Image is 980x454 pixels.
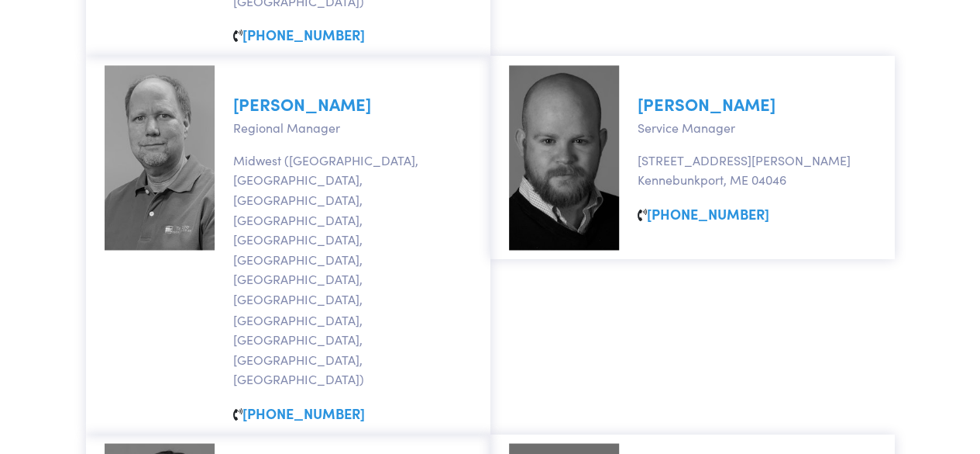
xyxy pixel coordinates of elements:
[638,118,876,138] p: Service Manager
[242,403,365,422] a: [PHONE_NUMBER]
[105,65,215,250] img: david-larson.jpg
[242,25,365,44] a: [PHONE_NUMBER]
[509,65,619,250] img: ben-senning.jpg
[233,92,371,116] a: [PERSON_NAME]
[647,204,769,224] a: [PHONE_NUMBER]
[638,92,775,116] a: [PERSON_NAME]
[233,118,472,138] p: Regional Manager
[233,151,472,389] p: Midwest ([GEOGRAPHIC_DATA], [GEOGRAPHIC_DATA], [GEOGRAPHIC_DATA], [GEOGRAPHIC_DATA], [GEOGRAPHIC_...
[638,151,876,190] p: [STREET_ADDRESS][PERSON_NAME] Kennebunkport, ME 04046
